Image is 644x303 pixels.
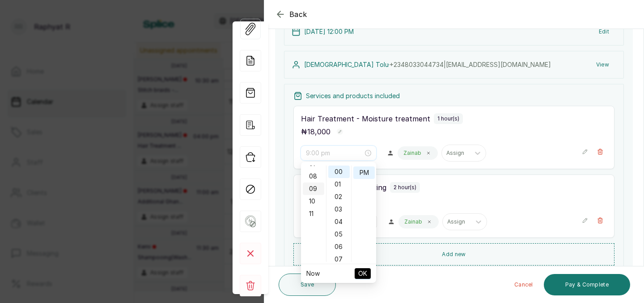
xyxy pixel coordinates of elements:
[394,184,416,191] p: 2 hour(s)
[390,61,551,68] span: +234 8033044734 | [EMAIL_ADDRESS][DOMAIN_NAME]
[328,191,350,203] div: 02
[437,115,459,122] p: 1 hour(s)
[303,183,324,195] div: 09
[275,9,307,20] button: Back
[307,127,330,136] span: 18,000
[358,265,367,282] span: OK
[303,195,324,208] div: 10
[544,274,630,295] button: Pay & Complete
[328,228,350,241] div: 05
[353,166,375,179] div: PM
[293,243,614,266] button: Add new
[306,270,320,277] a: Now
[328,166,350,178] div: 00
[592,24,616,40] button: Edit
[306,148,363,158] input: Select time
[306,91,400,100] p: Services and products included
[301,113,430,124] p: Hair Treatment - Moisture treatment
[328,216,350,228] div: 04
[304,60,551,69] p: [DEMOGRAPHIC_DATA] Tolu ·
[303,208,324,220] div: 11
[403,149,421,157] p: Zainab
[328,253,350,266] div: 07
[303,170,324,183] div: 08
[328,241,350,253] div: 06
[304,27,354,36] p: [DATE] 12:00 PM
[589,57,616,73] button: View
[279,274,336,296] button: Save
[289,9,307,20] span: Back
[301,126,330,137] p: ₦
[355,268,371,279] button: OK
[404,218,422,225] p: Zainab
[507,274,540,295] button: Cancel
[328,178,350,191] div: 01
[328,203,350,216] div: 03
